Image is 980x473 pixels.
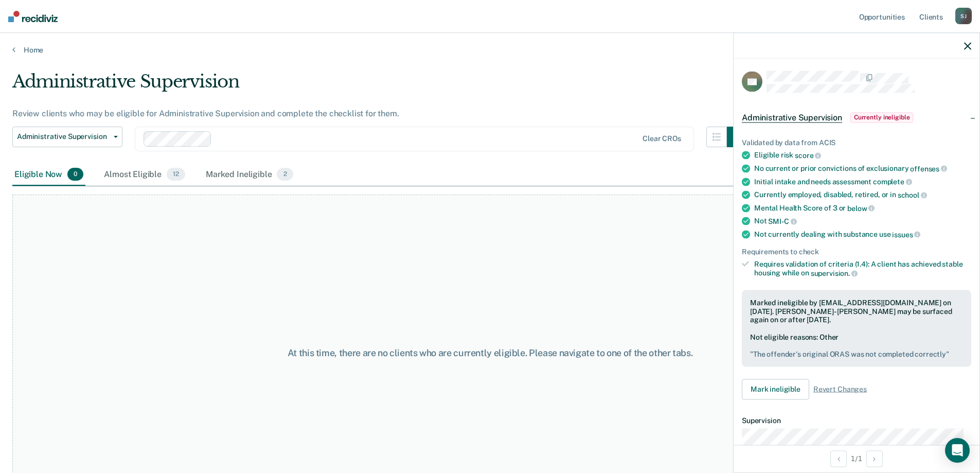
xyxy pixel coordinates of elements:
div: Eligible risk [754,151,971,160]
button: Next Opportunity [866,450,883,467]
div: Requires validation of criteria (1.4): A client has achieved stable housing while on [754,260,971,277]
span: supervision. [811,269,858,277]
div: Initial intake and needs assessment [754,177,971,186]
a: Home [12,45,968,55]
div: S J [955,8,972,24]
span: SMI-C [768,217,796,225]
div: Eligible Now [12,164,85,186]
div: Review clients who may be eligible for Administrative Supervision and complete the checklist for ... [12,109,747,118]
div: Validated by data from ACIS [742,138,971,147]
pre: " The offender's original ORAS was not completed correctly " [750,349,963,358]
div: Administrative SupervisionCurrently ineligible [734,101,979,134]
span: issues [892,230,920,238]
img: Recidiviz [8,11,58,22]
span: below [847,204,875,212]
span: offenses [910,164,947,172]
div: Not currently dealing with substance use [754,230,971,239]
div: Clear CROs [643,134,681,143]
div: Not [754,217,971,226]
button: Previous Opportunity [830,450,847,467]
div: 1 / 1 [734,445,979,472]
div: At this time, there are no clients who are currently eligible. Please navigate to one of the othe... [252,347,729,359]
div: Mental Health Score of 3 or [754,203,971,213]
dt: Supervision [742,416,971,425]
div: Administrative Supervision [12,71,747,100]
div: Not eligible reasons: Other [750,333,963,359]
div: Almost Eligible [102,164,187,186]
span: Administrative Supervision [17,132,110,141]
div: Marked ineligible by [EMAIL_ADDRESS][DOMAIN_NAME] on [DATE]. [PERSON_NAME]- [PERSON_NAME] may be ... [750,298,963,324]
span: complete [873,178,912,186]
span: school [898,191,927,199]
button: Mark ineligible [742,379,809,399]
span: 2 [277,168,293,181]
span: 12 [167,168,185,181]
span: Currently ineligible [850,112,914,122]
span: score [795,151,821,160]
span: Administrative Supervision [742,112,842,122]
span: 0 [67,168,83,181]
div: No current or prior convictions of exclusionary [754,164,971,173]
span: Revert Changes [813,385,867,394]
div: Open Intercom Messenger [945,438,970,463]
div: Currently employed, disabled, retired, or in [754,190,971,200]
div: Marked Ineligible [204,164,295,186]
div: Requirements to check [742,247,971,256]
